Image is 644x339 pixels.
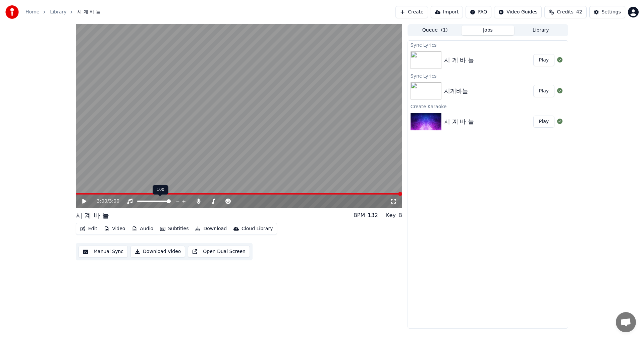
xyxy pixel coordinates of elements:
div: Create Karaoke [408,102,568,110]
button: Settings [589,6,625,18]
button: Edit [77,224,100,234]
div: Sync Lyrics [408,41,568,49]
span: 3:00 [97,198,107,205]
div: 132 [368,211,378,219]
span: Credits [557,9,573,15]
button: Video Guides [494,6,542,18]
div: B [398,211,402,219]
button: FAQ [466,6,491,18]
button: Manual Sync [78,246,128,258]
button: Play [533,116,554,128]
div: 시계바늘 [444,86,468,96]
button: Library [514,26,567,35]
div: Settings [602,9,621,15]
span: 42 [576,9,582,15]
button: Play [533,54,554,66]
div: Sync Lyrics [408,72,568,80]
img: youka [5,5,19,19]
div: Cloud Library [241,225,273,232]
nav: breadcrumb [25,9,101,15]
span: 3:00 [109,198,119,205]
a: Home [25,9,39,15]
div: Key [386,211,396,219]
a: Library [50,9,66,15]
button: Import [431,6,463,18]
button: Credits42 [544,6,586,18]
button: Jobs [462,26,515,35]
div: 100 [153,185,168,195]
div: / [97,198,113,205]
div: 시 계 바 늘 [444,55,474,65]
button: Download [193,224,229,234]
button: Play [533,85,554,97]
span: ( 1 ) [441,27,448,34]
button: Queue [409,26,462,35]
span: 시 계 바 늘 [77,9,100,15]
div: 시 계 바 늘 [76,211,109,220]
div: BPM [354,211,365,219]
button: Create [395,6,428,18]
button: Download Video [130,246,185,258]
button: Video [101,224,128,234]
div: 시 계 바 늘 [444,117,474,126]
button: Open Dual Screen [188,246,250,258]
div: 채팅 열기 [616,312,636,332]
button: Subtitles [157,224,191,234]
button: Audio [129,224,156,234]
